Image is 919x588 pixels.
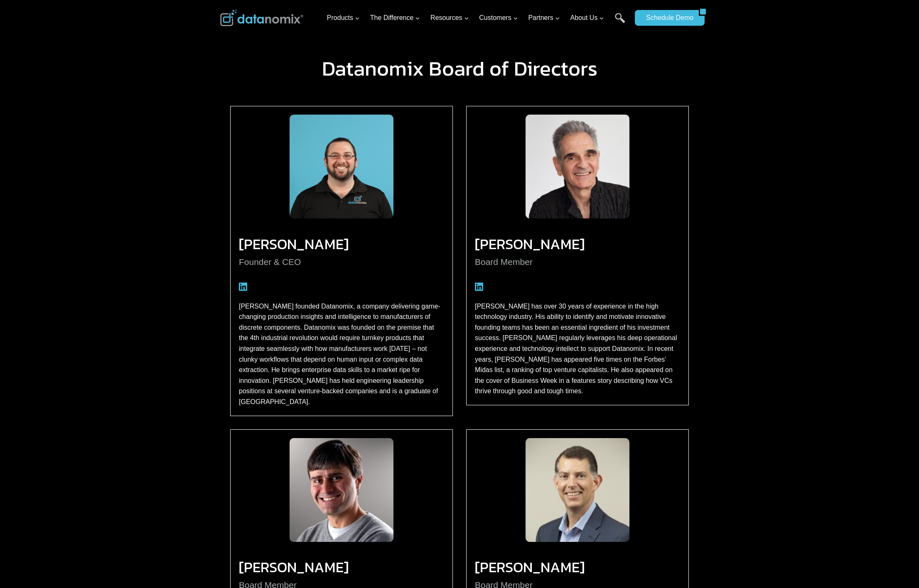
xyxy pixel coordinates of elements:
span: The Difference [370,12,420,23]
h3: [PERSON_NAME] [475,563,680,571]
nav: Primary Navigation [324,5,631,32]
p: [PERSON_NAME] has over 30 years of experience in the high technology industry. His ability to ide... [475,301,680,397]
span: Products [327,12,360,23]
p: [PERSON_NAME] founded Datanomix, a company delivering game-changing production insights and intel... [239,301,444,407]
span: Partners [528,12,560,23]
a: Search [615,13,625,32]
span: Resources [430,12,469,23]
h1: Datanomix Board of Directors [220,58,699,79]
a: Schedule Demo [635,10,699,26]
h3: [PERSON_NAME] [239,563,444,571]
span: Customers [479,12,518,23]
p: Board Member [475,255,680,269]
h3: [PERSON_NAME] [239,240,444,248]
h3: [PERSON_NAME] [475,240,680,248]
span: About Us [570,12,604,23]
p: Founder & CEO [239,255,444,269]
img: Datanomix [220,10,303,26]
